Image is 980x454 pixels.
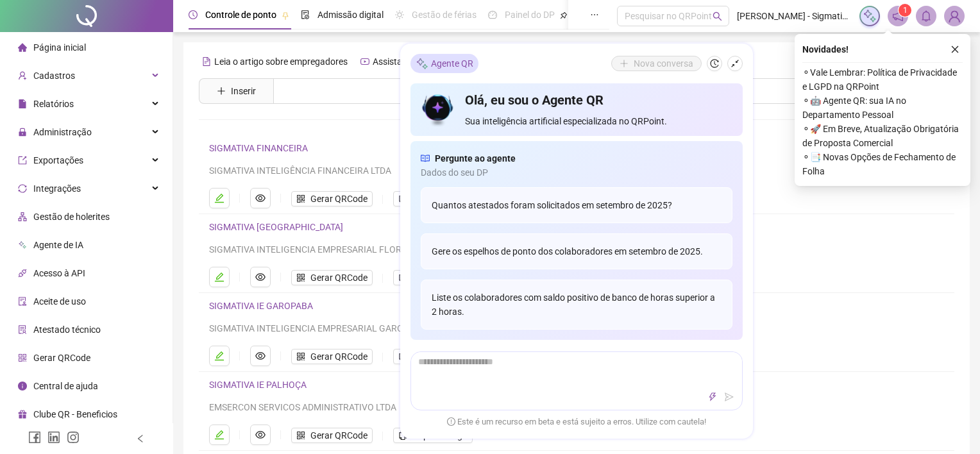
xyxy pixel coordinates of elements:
[33,71,75,81] span: Cadastros
[421,165,732,180] span: Dados do seu DP
[310,192,367,206] span: Gerar QRCode
[731,59,739,68] span: shrink
[899,4,911,17] sup: 1
[255,351,266,361] span: eye
[214,56,348,67] span: Leia o artigo sobre empregadores
[209,164,901,178] div: SIGMATIVA INTELIGÊNCIA FINANCEIRA LTDA
[447,416,706,428] span: Este é um recurso em beta e está sujeito a erros. Utilize com cautela!
[205,10,276,20] span: Controle de ponto
[488,10,497,19] span: dashboard
[33,296,86,307] span: Aceite de uso
[920,10,932,22] span: bell
[802,42,849,56] span: Novidades !
[189,10,198,19] span: clock-circle
[18,128,27,137] span: lock
[28,431,41,444] span: facebook
[360,57,369,66] span: youtube
[282,12,289,19] span: pushpin
[465,114,732,128] span: Sua inteligência artificial especializada no QRPoint.
[398,352,407,361] span: copy
[18,382,27,391] span: info-circle
[447,417,455,425] span: exclamation-circle
[33,212,110,222] span: Gestão de holerites
[214,430,224,440] span: edit
[33,268,85,278] span: Acesso à API
[209,222,343,232] a: SIGMATIVA [GEOGRAPHIC_DATA]
[802,94,963,122] span: ⚬ 🤖 Agente QR: sua IA no Departamento Pessoal
[412,10,477,20] span: Gestão de férias
[18,410,27,419] span: gift
[18,212,27,221] span: apartment
[373,56,432,67] span: Assista o vídeo
[209,301,313,311] a: SIGMATIVA IE GAROPABA
[18,43,27,52] span: home
[435,151,516,165] span: Pergunte ao agente
[33,42,86,53] span: Página inicial
[393,349,473,364] button: Copiar código
[398,194,407,203] span: copy
[421,151,430,165] span: read
[18,297,27,306] span: audit
[945,6,964,26] img: 88192
[802,122,963,150] span: ⚬ 🚀 Em Breve, Atualização Obrigatória de Proposta Comercial
[18,353,27,362] span: qrcode
[291,270,373,285] button: Gerar QRCode
[950,45,959,54] span: close
[802,65,963,94] span: ⚬ Vale Lembrar: Política de Privacidade e LGPD na QRPoint
[136,434,145,443] span: left
[214,193,224,203] span: edit
[410,54,478,73] div: Agente QR
[296,431,305,440] span: qrcode
[393,270,473,285] button: Copiar código
[214,272,224,282] span: edit
[291,428,373,443] button: Gerar QRCode
[611,56,702,71] button: Nova conversa
[395,10,404,19] span: sun
[863,9,877,23] img: sparkle-icon.fc2bf0ac1784a2077858766a79e2daf3.svg
[301,10,310,19] span: file-done
[317,10,384,20] span: Admissão digital
[310,428,367,442] span: Gerar QRCode
[67,431,80,444] span: instagram
[18,184,27,193] span: sync
[209,143,308,153] a: SIGMATIVA FINANCEIRA
[421,187,732,223] div: Quantos atestados foram solicitados em setembro de 2025?
[291,191,373,206] button: Gerar QRCode
[33,381,98,391] span: Central de ajuda
[713,12,722,21] span: search
[47,431,60,444] span: linkedin
[209,400,901,414] div: EMSERCON SERVICOS ADMINISTRATIVO LTDA
[209,380,307,390] a: SIGMATIVA IE PALHOÇA
[903,6,908,15] span: 1
[33,127,92,137] span: Administração
[217,87,226,96] span: plus
[18,325,27,334] span: solution
[33,99,74,109] span: Relatórios
[18,269,27,278] span: api
[255,193,266,203] span: eye
[465,91,732,109] h4: Olá, eu sou o Agente QR
[18,71,27,80] span: user-add
[209,321,901,335] div: SIGMATIVA INTELIGENCIA EMPRESARIAL GAROPABA LTDA
[421,233,732,269] div: Gere os espelhos de ponto dos colaboradores em setembro de 2025.
[209,242,901,256] div: SIGMATIVA INTELIGENCIA EMPRESARIAL FLORIANÓPOLIS LTDA
[202,57,211,66] span: file-text
[393,428,473,443] button: Copiar código
[505,10,555,20] span: Painel do DP
[33,240,83,250] span: Agente de IA
[33,155,83,165] span: Exportações
[255,272,266,282] span: eye
[560,12,568,19] span: pushpin
[892,10,904,22] span: notification
[398,273,407,282] span: copy
[207,81,266,101] button: Inserir
[393,191,473,206] button: Copiar código
[398,431,407,440] span: copy
[421,91,455,128] img: icon
[296,194,305,203] span: qrcode
[18,99,27,108] span: file
[214,351,224,361] span: edit
[705,389,720,405] button: thunderbolt
[708,392,717,401] span: thunderbolt
[310,271,367,285] span: Gerar QRCode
